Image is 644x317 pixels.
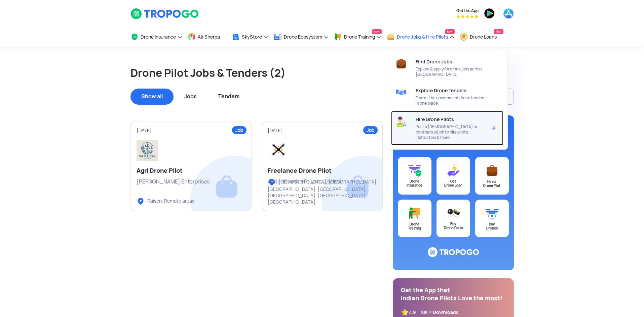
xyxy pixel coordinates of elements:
div: [PERSON_NAME] Enterprises [137,178,245,186]
img: ic_locationlist.svg [268,178,276,186]
a: SkyStore [232,27,269,47]
span: Find all the government drone tenders in one place [416,95,487,106]
img: WhatsApp%20Image%202025-07-04%20at%2012.16.19%20AM.jpeg [268,140,289,161]
a: Drone Insurance [130,27,183,47]
div: Buy Drone Parts [437,222,470,230]
div: [GEOGRAPHIC_DATA], [GEOGRAPHIC_DATA], [GEOGRAPHIC_DATA], [GEOGRAPHIC_DATA], [GEOGRAPHIC_DATA], [G... [268,178,388,205]
span: SkyStore [242,34,262,40]
img: ic_droneparts@3x.svg [447,206,460,220]
a: Find Drone JobsExplore & apply for drone jobs across [GEOGRAPHIC_DATA] [391,53,503,82]
div: Job [363,126,378,134]
div: Tenders [207,89,251,105]
a: Job[DATE]Agri Drone Pilot[PERSON_NAME] EnterprisesRaisen, Remote areas [130,121,252,211]
div: Jobs [174,89,207,105]
img: ic_uav_pilot.svg [396,116,407,127]
div: Drone Insurance [398,179,431,188]
a: Explore Drone TendersFind all the government drone tenders in one place [391,82,503,111]
img: TropoGo Logo [130,8,199,19]
a: Drone TrainingNew [334,27,382,47]
span: Get the App [456,8,479,13]
div: Indian Drone Pilots Love the most! [401,294,506,302]
a: Drone Jobs & Hire PilotsNew [387,27,455,47]
div: Hire a Drone Pilot [475,180,509,188]
img: ic_logo@3x.svg [428,247,479,257]
a: Air Sherpa [188,27,227,47]
img: ic_star.svg [401,308,409,316]
span: Find Drone Jobs [416,59,452,64]
span: Drone Ecosystem [284,34,322,40]
span: New [372,29,382,34]
img: ic_playstore.png [484,8,495,19]
h2: Agri Drone Pilot [137,167,245,175]
span: New [494,29,503,34]
img: ic_tenders.svg [396,87,407,98]
div: Drone Training [398,222,431,230]
span: Post a [DEMOGRAPHIC_DATA] or contractual job to hire pilots, instructors & more [416,124,487,140]
img: Arrow [489,124,497,132]
span: Drone Loans [470,34,497,40]
div: Buy Drones [475,222,509,230]
div: [DATE] [268,127,377,134]
a: Drone Ecosystem [274,27,329,47]
span: Explore & apply for drone jobs across [GEOGRAPHIC_DATA] [416,66,487,77]
a: Hire aDrone Pilot [475,157,509,195]
span: Drone Jobs & Hire Pilots [397,34,448,40]
div: Raisen, Remote areas [137,197,194,205]
a: DroneTraining [398,200,431,237]
img: ic_drone_insurance@3x.svg [408,164,421,177]
img: ic_appstore.png [503,8,514,19]
a: Job[DATE]Freelance Drone PilotAerial Kinetics Private Limited[GEOGRAPHIC_DATA], [GEOGRAPHIC_DATA]... [262,121,383,211]
img: ic_buydrone@3x.svg [485,206,499,220]
img: ic_training@3x.svg [408,206,421,220]
img: ic_locationlist.svg [137,197,145,205]
div: [DATE] [137,127,245,134]
img: IMG_5394.png [137,140,158,161]
div: Show all [130,89,174,105]
a: Hire Drone PilotsPost a [DEMOGRAPHIC_DATA] or contractual job to hire pilots, instructors & moreA... [391,111,503,145]
a: Drone LoansNew [460,27,503,47]
img: ic_briefcase1.svg [396,58,407,69]
div: Get Drone Loan [437,179,470,188]
div: 4.9 10K + Downloads [409,309,459,316]
div: Job [232,126,247,134]
span: Drone Training [344,34,375,40]
span: Air Sherpa [198,34,220,40]
h2: Freelance Drone Pilot [268,167,377,175]
span: Drone Insurance [141,34,176,40]
h1: Drone Pilot Jobs & Tenders (2) [130,66,514,81]
a: BuyDrone Parts [437,200,470,237]
span: Hire Drone Pilots [416,117,454,122]
img: ic_loans@3x.svg [447,164,460,177]
span: Explore Drone Tenders [416,88,467,93]
img: App Raking [456,15,478,18]
a: GetDrone Loan [437,157,470,195]
span: New [445,29,455,34]
a: BuyDrones [475,200,509,237]
div: Get the App that [401,286,506,294]
img: ic_postajob@3x.svg [485,164,499,177]
a: DroneInsurance [398,157,431,195]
